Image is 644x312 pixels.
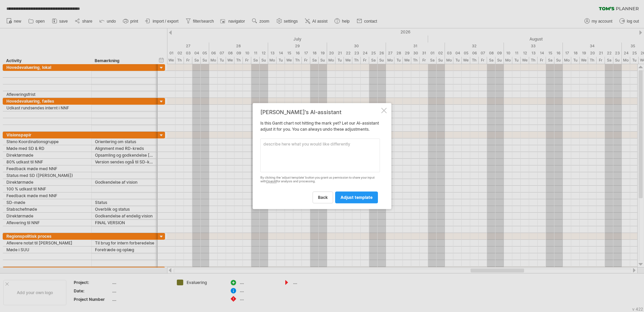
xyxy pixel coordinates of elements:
[260,109,380,203] div: Is this Gantt chart not hitting the mark yet? Let our AI-assistant adjust it for you. You can alw...
[335,191,378,203] a: adjust template
[266,179,277,183] a: OpenAI
[260,109,380,115] div: [PERSON_NAME]'s AI-assistant
[313,191,333,203] a: back
[260,176,380,183] div: By clicking the 'adjust template' button you grant us permission to share your input with for ana...
[341,195,373,200] span: adjust template
[318,195,328,200] span: back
